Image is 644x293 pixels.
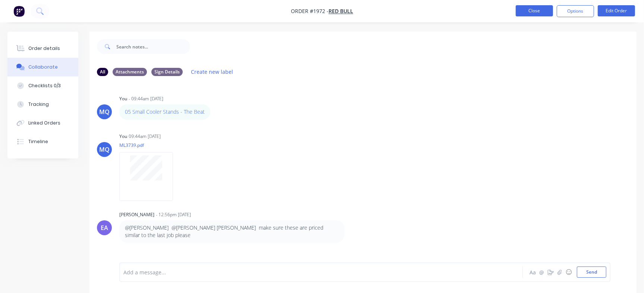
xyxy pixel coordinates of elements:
div: You [119,95,127,102]
button: Timeline [7,132,78,151]
div: Tracking [28,101,49,108]
a: 05 Small Cooler Stands - The Beat [125,108,205,115]
button: Checklists 0/3 [7,76,78,95]
div: MQ [99,145,110,154]
div: Timeline [28,138,48,145]
input: Search notes... [116,39,190,54]
div: Linked Orders [28,120,60,126]
div: EA [101,223,108,232]
button: Collaborate [7,58,78,76]
button: ☺ [564,268,573,277]
div: Sign Details [151,68,183,76]
button: Create new label [187,67,237,77]
div: - 09:44am [DATE] [129,95,163,102]
button: Edit Order [598,5,635,16]
p: ML3739.pdf [119,142,180,148]
button: Send [577,267,606,278]
div: You [119,133,127,140]
div: Checklists 0/3 [28,82,61,89]
button: Linked Orders [7,114,78,132]
a: Red Bull [329,8,353,15]
div: [PERSON_NAME] [119,211,154,218]
div: MQ [99,107,110,116]
button: @ [537,268,546,277]
button: Order details [7,39,78,58]
div: Collaborate [28,64,58,70]
button: Close [516,5,553,16]
div: All [97,68,108,76]
span: Order #1972 - [291,8,329,15]
button: Tracking [7,95,78,114]
div: Order details [28,45,60,52]
div: - 12:56pm [DATE] [156,211,191,218]
div: Attachments [113,68,147,76]
p: @[PERSON_NAME] @[PERSON_NAME] [PERSON_NAME] make sure these are priced similar to the last job pl... [125,224,339,239]
img: Factory [13,6,25,17]
div: 09:44am [DATE] [129,133,161,140]
button: Aa [528,268,537,277]
button: Options [557,5,594,17]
